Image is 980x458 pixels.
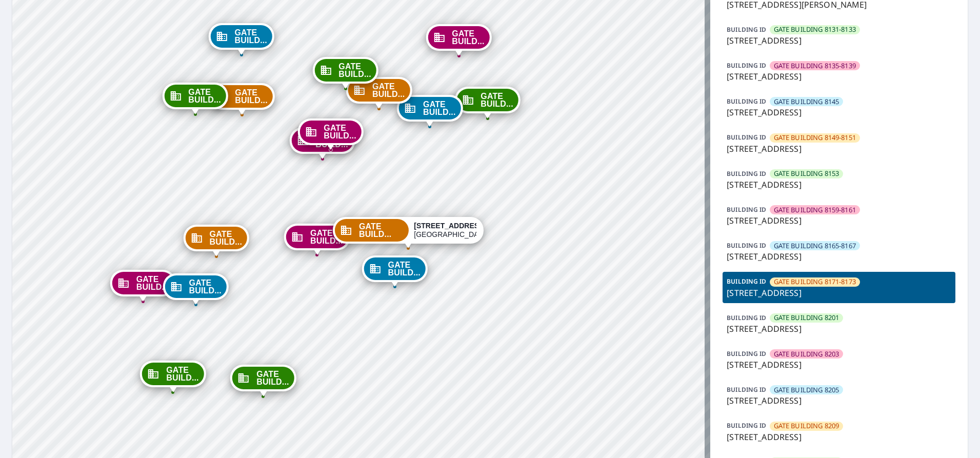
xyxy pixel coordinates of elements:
div: Dropped pin, building GATE BUILDING 8159-8161, Commercial property, 8135 Southwestern Blvd Dallas... [284,224,350,255]
span: GATE BUILD... [452,30,484,45]
div: Dropped pin, building GATE BUILDING 8203, Commercial property, 8203 Southwestern Blvd Dallas, TX ... [426,24,491,56]
p: BUILDING ID [727,133,766,142]
p: [STREET_ADDRESS] [727,178,951,191]
div: Dropped pin, building GATE BUILDING 8241-8243, Commercial property, 8241 Southwestern Blvd Dallas... [162,83,228,114]
div: Dropped pin, building GATE BUILDING 8145, Commercial property, 8131 Southwestern Blvd Dallas, TX ... [163,273,229,305]
span: GATE BUILDING 8159-8161 [774,205,856,215]
div: Dropped pin, building GATE BUILDING 8231-8233, Commercial property, 8233 Southwestern Blvd Dallas... [209,83,274,115]
p: [STREET_ADDRESS] [727,287,951,299]
p: BUILDING ID [727,61,766,70]
span: GATE BUILDING 8171-8173 [774,277,856,287]
span: GATE BUILDING 8145 [774,97,839,107]
p: BUILDING ID [727,421,766,430]
div: Dropped pin, building GATE BUILDING 8153, Commercial property, 8133 Southwestern Blvd Dallas, TX ... [230,365,296,396]
div: Dropped pin, building GATE BUILDING 8135-8139, Commercial property, 8137 Southwestern Blvd Dallas... [110,270,176,302]
span: GATE BUILD... [256,370,289,386]
span: GATE BUILD... [188,88,221,104]
span: GATE BUILDING 8131-8133 [774,25,856,34]
span: GATE BUILDING 8135-8139 [774,61,856,71]
span: GATE BUILD... [324,124,356,140]
div: [GEOGRAPHIC_DATA] [414,222,476,239]
strong: [STREET_ADDRESS] [414,222,486,230]
div: Dropped pin, building GATE BUILDING 8205, Commercial property, 8205 Southwestern Blvd Dallas, TX ... [397,95,463,127]
span: GATE BUILD... [481,92,513,108]
div: Dropped pin, building GATE BUILDING 8165-8167, Commercial property, 8219 Southwestern Blvd Dallas... [362,255,428,287]
p: BUILDING ID [727,277,766,286]
span: GATE BUILDING 8203 [774,349,839,359]
span: GATE BUILDING 8209 [774,421,839,431]
div: Dropped pin, building GATE BUILDING 8149-8151, Commercial property, 8131 Southwestern Blvd Dallas... [184,225,249,256]
span: GATE BUILD... [359,223,404,238]
span: GATE BUILDING 8149-8151 [774,133,856,143]
span: GATE BUILD... [235,29,267,44]
div: Dropped pin, building GATE BUILDING 8219-8221, Commercial property, 8221 Southwestern Blvd Dallas... [289,127,355,159]
span: GATE BUILDING 8165-8167 [774,241,856,251]
p: [STREET_ADDRESS] [727,106,951,118]
span: GATE BUILD... [338,63,371,78]
span: GATE BUILDING 8153 [774,169,839,178]
p: BUILDING ID [727,25,766,34]
p: [STREET_ADDRESS] [727,431,951,443]
p: [STREET_ADDRESS] [727,143,951,155]
span: GATE BUILD... [372,83,405,98]
p: [STREET_ADDRESS] [727,250,951,263]
div: Dropped pin, building GATE BUILDING 8275, Commercial property, 8275 Southwestern Blvd Dallas, TX ... [297,118,363,150]
p: BUILDING ID [727,313,766,322]
span: GATE BUILD... [388,261,421,276]
span: GATE BUILD... [210,230,242,246]
p: BUILDING ID [727,385,766,394]
div: Dropped pin, building GATE BUILDING 8227, Commercial property, 8227 Southwestern Blvd Dallas, TX ... [209,23,274,55]
span: GATE BUILD... [235,89,267,104]
p: BUILDING ID [727,349,766,358]
p: [STREET_ADDRESS] [727,394,951,407]
p: BUILDING ID [727,169,766,178]
p: BUILDING ID [727,97,766,106]
span: GATE BUILD... [310,229,343,245]
span: GATE BUILD... [166,366,198,382]
p: [STREET_ADDRESS] [727,323,951,335]
p: BUILDING ID [727,241,766,250]
span: GATE BUILDING 8205 [774,385,839,395]
p: [STREET_ADDRESS] [727,70,951,83]
span: GATE BUILD... [189,279,222,294]
p: [STREET_ADDRESS] [727,34,951,47]
div: Dropped pin, building GATE BUILDING 8131-8133, Commercial property, 8135 Southwestern Blvd Dallas... [140,361,206,392]
span: GATE BUILD... [423,101,455,116]
div: Dropped pin, building GATE BUILDING 8171-8173, Commercial property, 8219 Southwestern Blvd Dallas... [333,217,484,249]
div: Dropped pin, building GATE BUILDING 8201, Commercial property, 8201 Southwestern Blvd Dallas, TX ... [454,87,520,118]
p: BUILDING ID [727,205,766,214]
span: GATE BUILDING 8201 [774,313,839,323]
div: Dropped pin, building GATE BUILDING 8209, Commercial property, 8209 Southwestern Blvd Dallas, TX ... [346,77,412,109]
span: GATE BUILD... [136,275,169,291]
p: [STREET_ADDRESS] [727,359,951,371]
div: Dropped pin, building GATE BUILDING 8215, Commercial property, 8215 Southwestern Blvd Dallas, TX ... [312,57,378,89]
p: [STREET_ADDRESS] [727,214,951,227]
